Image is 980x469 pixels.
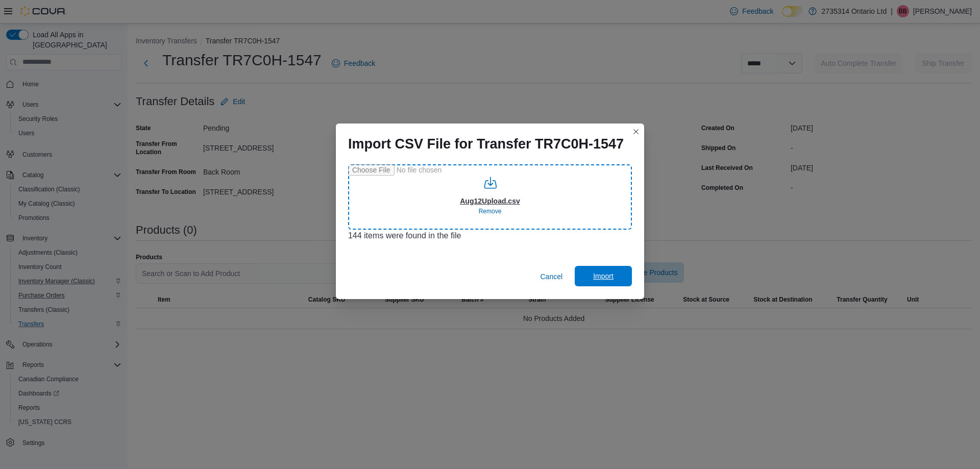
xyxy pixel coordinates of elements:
span: Import [593,271,614,281]
span: Remove [479,207,502,215]
div: 144 items were found in the file [348,230,632,242]
button: Clear selected files [475,205,506,217]
span: Cancel [540,271,562,282]
button: Import [575,266,632,286]
h1: Import CSV File for Transfer TR7C0H-1547 [348,136,624,152]
button: Cancel [536,266,567,287]
button: Closes this modal window [630,126,642,138]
